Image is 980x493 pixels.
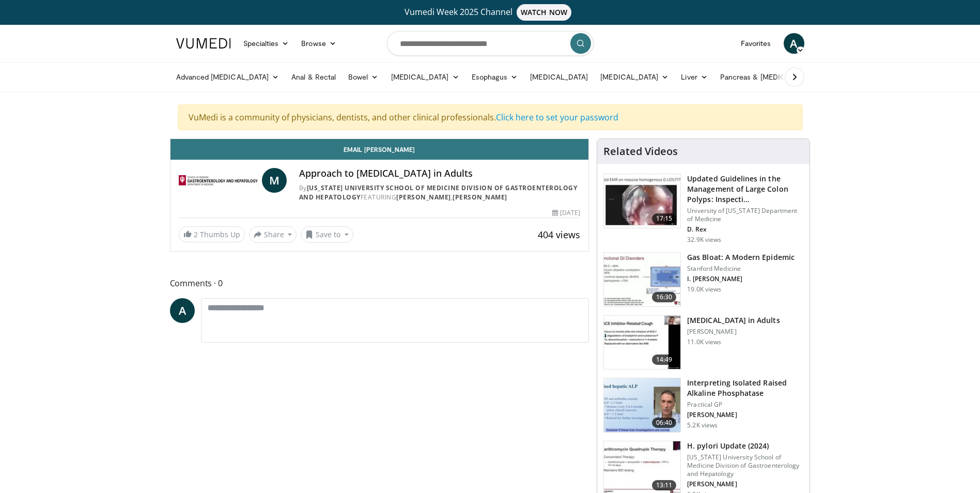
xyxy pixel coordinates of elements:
span: 2 [194,229,198,239]
a: [US_STATE] University School of Medicine Division of Gastroenterology and Hepatology [299,183,578,202]
h3: Updated Guidelines in the Management of Large Colon Polyps: Inspecti… [687,174,803,205]
button: Share [249,226,297,243]
a: [MEDICAL_DATA] [594,67,675,87]
span: 17:15 [652,213,677,224]
span: 13:11 [652,480,677,490]
a: 17:15 Updated Guidelines in the Management of Large Colon Polyps: Inspecti… University of [US_STA... [603,174,803,244]
p: D. Rex [687,225,803,234]
button: Save to [301,226,353,243]
span: WATCH NOW [517,4,571,21]
span: Comments 0 [170,276,589,290]
img: 11950cd4-d248-4755-8b98-ec337be04c84.150x105_q85_crop-smart_upscale.jpg [604,316,680,369]
a: Anal & Rectal [285,67,342,87]
a: Bowel [342,67,384,87]
img: Indiana University School of Medicine Division of Gastroenterology and Hepatology [179,168,258,193]
span: 16:30 [652,292,677,302]
img: VuMedi Logo [176,38,231,49]
h4: Related Videos [603,145,678,158]
p: [US_STATE] University School of Medicine Division of Gastroenterology and Hepatology [687,453,803,478]
a: Liver [675,67,713,87]
p: 19.0K views [687,285,721,294]
div: VuMedi is a community of physicians, dentists, and other clinical professionals. [178,104,803,130]
h3: [MEDICAL_DATA] in Adults [687,315,780,326]
p: [PERSON_NAME] [687,411,803,419]
a: [PERSON_NAME] [396,193,451,202]
a: Pancreas & [MEDICAL_DATA] [714,67,835,87]
a: Esophagus [465,67,524,87]
h3: Interpreting Isolated Raised Alkaline Phosphatase [687,378,803,398]
img: dfcfcb0d-b871-4e1a-9f0c-9f64970f7dd8.150x105_q85_crop-smart_upscale.jpg [604,174,680,228]
a: [MEDICAL_DATA] [524,67,594,87]
img: 6a4ee52d-0f16-480d-a1b4-8187386ea2ed.150x105_q85_crop-smart_upscale.jpg [604,378,680,432]
span: 404 views [538,228,580,241]
a: Click here to set your password [496,112,618,123]
a: Browse [295,33,343,54]
a: 16:30 Gas Bloat: A Modern Epidemic Stanford Medicine I. [PERSON_NAME] 19.0K views [603,252,803,307]
p: [PERSON_NAME] [687,480,803,488]
input: Search topics, interventions [387,31,594,56]
img: 480ec31d-e3c1-475b-8289-0a0659db689a.150x105_q85_crop-smart_upscale.jpg [604,253,680,306]
p: 5.2K views [687,421,718,429]
a: Advanced [MEDICAL_DATA] [170,67,286,87]
h3: Gas Bloat: A Modern Epidemic [687,252,795,263]
a: [MEDICAL_DATA] [385,67,465,87]
a: 06:40 Interpreting Isolated Raised Alkaline Phosphatase Practical GP [PERSON_NAME] 5.2K views [603,378,803,433]
a: Vumedi Week 2025 ChannelWATCH NOW [178,4,803,21]
a: M [262,168,287,193]
span: 14:49 [652,355,677,365]
a: A [170,298,195,323]
p: 11.0K views [687,338,721,346]
a: A [784,33,804,54]
div: By FEATURING , [299,183,580,202]
span: 06:40 [652,418,677,428]
a: [PERSON_NAME] [453,193,507,202]
h3: H. pylori Update (2024) [687,441,803,451]
p: [PERSON_NAME] [687,328,780,336]
p: Stanford Medicine [687,265,795,273]
a: 14:49 [MEDICAL_DATA] in Adults [PERSON_NAME] 11.0K views [603,315,803,370]
a: Specialties [237,33,295,54]
p: University of [US_STATE] Department of Medicine [687,207,803,223]
p: Practical GP [687,400,803,409]
p: 32.9K views [687,236,721,244]
a: 2 Thumbs Up [179,226,245,242]
h4: Approach to [MEDICAL_DATA] in Adults [299,168,580,179]
a: Favorites [735,33,777,54]
p: I. [PERSON_NAME] [687,275,795,283]
div: [DATE] [552,208,580,218]
a: Email [PERSON_NAME] [170,139,589,160]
